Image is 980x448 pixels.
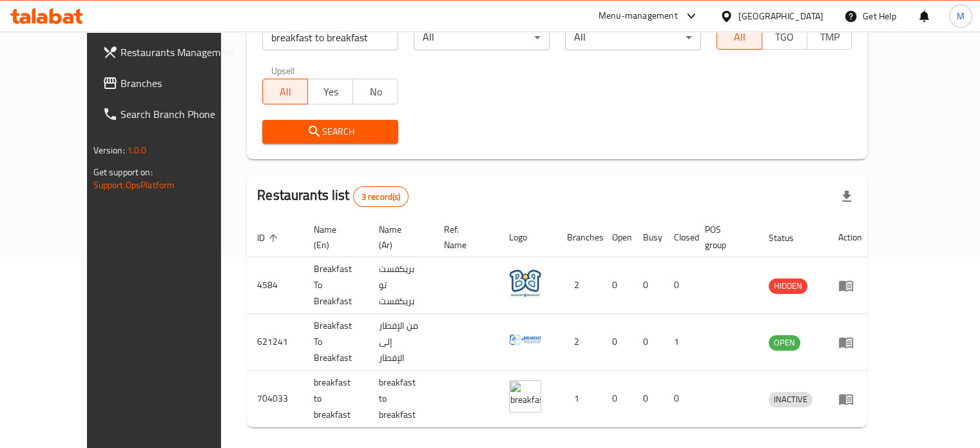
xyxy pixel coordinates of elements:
[957,9,965,23] span: M
[557,314,602,371] td: 2
[557,218,602,257] th: Branches
[769,278,807,293] span: HIDDEN
[262,79,308,104] button: All
[120,75,240,91] span: Branches
[838,335,862,350] div: Menu
[353,186,409,207] div: Total records count
[602,257,633,314] td: 0
[93,177,175,193] a: Support.OpsPlatform
[769,335,800,351] div: OPEN
[247,371,303,427] td: 704033
[633,371,664,427] td: 0
[664,257,695,314] td: 0
[92,68,251,99] a: Branches
[769,392,812,407] span: INACTIVE
[762,24,807,50] button: TGO
[369,314,434,371] td: من الإفطار إلى الإفطار
[769,392,812,407] div: INACTIVE
[838,391,862,407] div: Menu
[769,230,811,246] span: Status
[565,24,701,50] div: All
[738,9,823,23] div: [GEOGRAPHIC_DATA]
[262,24,398,50] input: Search for restaurant name or ID..
[303,314,369,371] td: Breakfast To Breakfast
[268,83,303,101] span: All
[557,371,602,427] td: 1
[303,257,369,314] td: Breakfast To Breakfast
[358,83,393,101] span: No
[499,218,557,257] th: Logo
[127,142,147,159] span: 1.0.0
[92,37,251,68] a: Restaurants Management
[247,314,303,371] td: 621241
[838,278,862,293] div: Menu
[414,24,550,50] div: All
[352,79,398,104] button: No
[722,28,757,46] span: All
[120,44,240,60] span: Restaurants Management
[633,257,664,314] td: 0
[369,257,434,314] td: بريكفست تو بريكفست
[369,371,434,427] td: breakfast to breakfast
[509,324,541,356] img: Breakfast To Breakfast
[509,380,541,413] img: breakfast to breakfast
[247,257,303,314] td: 4584
[257,186,408,207] h2: Restaurants list
[807,24,852,50] button: TMP
[767,28,802,46] span: TGO
[602,314,633,371] td: 0
[705,222,743,253] span: POS group
[93,164,153,180] span: Get support on:
[633,218,664,257] th: Busy
[247,218,872,427] table: enhanced table
[257,230,282,246] span: ID
[273,124,388,140] span: Search
[633,314,664,371] td: 0
[716,24,762,50] button: All
[271,66,295,75] label: Upsell
[314,222,353,253] span: Name (En)
[664,314,695,371] td: 1
[509,267,541,299] img: Breakfast To Breakfast
[93,142,125,159] span: Version:
[664,218,695,257] th: Closed
[828,218,872,257] th: Action
[303,371,369,427] td: breakfast to breakfast
[92,99,251,130] a: Search Branch Phone
[602,218,633,257] th: Open
[664,371,695,427] td: 0
[769,335,800,350] span: OPEN
[313,83,348,101] span: Yes
[599,8,678,24] div: Menu-management
[379,222,418,253] span: Name (Ar)
[602,371,633,427] td: 0
[307,79,353,104] button: Yes
[557,257,602,314] td: 2
[831,181,862,212] div: Export file
[354,191,408,203] span: 3 record(s)
[812,28,847,46] span: TMP
[120,106,240,122] span: Search Branch Phone
[444,222,483,253] span: Ref. Name
[262,120,398,144] button: Search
